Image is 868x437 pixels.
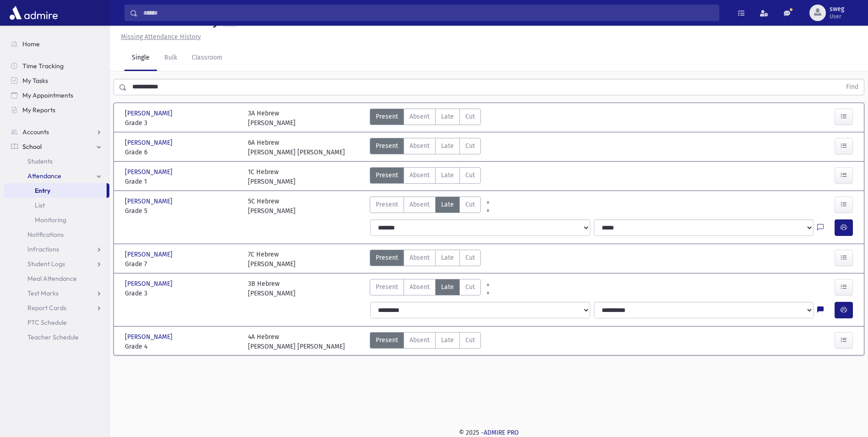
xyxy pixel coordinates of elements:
[376,200,398,209] span: Present
[410,335,430,345] span: Absent
[4,300,109,315] a: Report Cards
[125,250,174,259] span: [PERSON_NAME]
[4,271,109,286] a: Meal Attendance
[441,335,454,345] span: Late
[121,33,201,41] u: Missing Attendance History
[125,259,239,269] span: Grade 7
[830,5,844,13] span: sweg
[125,206,239,216] span: Grade 5
[125,109,174,118] span: [PERSON_NAME]
[441,141,454,151] span: Late
[4,198,109,213] a: List
[376,170,398,180] span: Present
[27,245,59,253] span: Infractions
[465,282,475,292] span: Cut
[441,200,454,209] span: Late
[248,138,345,157] div: 6A Hebrew [PERSON_NAME] [PERSON_NAME]
[4,286,109,300] a: Test Marks
[376,282,398,292] span: Present
[35,201,45,209] span: List
[370,197,481,216] div: AttTypes
[410,112,430,121] span: Absent
[830,13,844,20] span: User
[370,332,481,351] div: AttTypes
[4,103,109,117] a: My Reports
[124,45,157,71] a: Single
[27,274,77,283] span: Meal Attendance
[125,197,174,206] span: [PERSON_NAME]
[370,279,481,298] div: AttTypes
[4,257,109,271] a: Student Logs
[27,172,61,180] span: Attendance
[441,282,454,292] span: Late
[248,197,296,216] div: 5C Hebrew [PERSON_NAME]
[27,333,79,341] span: Teacher Schedule
[248,332,345,351] div: 4A Hebrew [PERSON_NAME] [PERSON_NAME]
[4,59,109,73] a: Time Tracking
[184,45,230,71] a: Classroom
[410,170,430,180] span: Absent
[465,200,475,209] span: Cut
[4,213,109,227] a: Monitoring
[22,76,48,85] span: My Tasks
[125,118,239,128] span: Grade 3
[22,142,42,151] span: School
[410,141,430,151] span: Absent
[27,304,66,312] span: Report Cards
[441,170,454,180] span: Late
[125,279,174,289] span: [PERSON_NAME]
[138,5,719,21] input: Search
[465,335,475,345] span: Cut
[4,125,109,139] a: Accounts
[370,109,481,128] div: AttTypes
[125,332,174,342] span: [PERSON_NAME]
[4,154,109,169] a: Students
[410,282,430,292] span: Absent
[376,253,398,262] span: Present
[4,330,109,344] a: Teacher Schedule
[376,141,398,151] span: Present
[22,40,40,48] span: Home
[370,167,481,186] div: AttTypes
[441,253,454,262] span: Late
[125,147,239,157] span: Grade 6
[376,112,398,121] span: Present
[22,91,73,99] span: My Appointments
[465,253,475,262] span: Cut
[117,33,201,41] a: Missing Attendance History
[4,88,109,103] a: My Appointments
[410,253,430,262] span: Absent
[841,79,864,95] button: Find
[4,139,109,154] a: School
[125,289,239,298] span: Grade 3
[22,106,55,114] span: My Reports
[27,318,67,327] span: PTC Schedule
[27,157,53,165] span: Students
[125,342,239,351] span: Grade 4
[7,4,60,22] img: AdmirePro
[22,62,64,70] span: Time Tracking
[4,242,109,257] a: Infractions
[4,183,107,198] a: Entry
[4,73,109,88] a: My Tasks
[4,315,109,330] a: PTC Schedule
[35,216,66,224] span: Monitoring
[27,230,64,239] span: Notifications
[376,335,398,345] span: Present
[370,250,481,269] div: AttTypes
[465,170,475,180] span: Cut
[465,141,475,151] span: Cut
[22,128,49,136] span: Accounts
[370,138,481,157] div: AttTypes
[125,177,239,186] span: Grade 1
[248,109,296,128] div: 3A Hebrew [PERSON_NAME]
[27,289,59,297] span: Test Marks
[465,112,475,121] span: Cut
[35,186,50,195] span: Entry
[125,167,174,177] span: [PERSON_NAME]
[248,250,296,269] div: 7C Hebrew [PERSON_NAME]
[248,167,296,186] div: 1C Hebrew [PERSON_NAME]
[4,37,109,51] a: Home
[4,169,109,183] a: Attendance
[4,227,109,242] a: Notifications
